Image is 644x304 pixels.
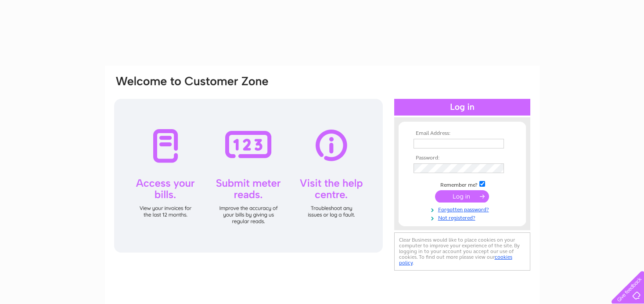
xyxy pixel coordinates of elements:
th: Email Address: [411,130,513,137]
input: Submit [435,190,489,203]
a: Not registered? [414,213,513,221]
th: Password: [411,155,513,161]
a: Forgotten password? [414,205,513,213]
a: cookies policy [399,254,512,266]
div: Clear Business would like to place cookies on your computer to improve your experience of the sit... [394,232,530,271]
td: Remember me? [411,180,513,188]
